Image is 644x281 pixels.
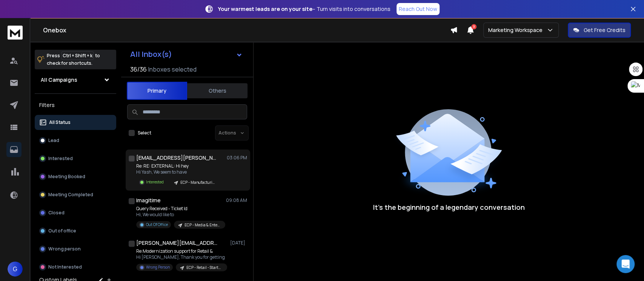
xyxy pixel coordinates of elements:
[35,241,116,257] button: Wrong person
[41,76,77,84] h1: All Campaigns
[8,261,23,276] button: G
[138,130,151,136] label: Select
[35,169,116,184] button: Meeting Booked
[35,133,116,148] button: Lead
[49,119,71,125] p: All Status
[61,51,94,60] span: Ctrl + Shift + k
[136,154,219,162] h1: [EMAIL_ADDRESS][PERSON_NAME][DOMAIN_NAME]
[148,65,197,74] h3: Inboxes selected
[35,115,116,130] button: All Status
[124,47,249,62] button: All Inbox(s)
[8,26,23,40] img: logo
[584,26,626,34] p: Get Free Credits
[471,24,476,29] span: 3
[568,23,631,38] button: Get Free Credits
[136,169,221,175] p: Hi Yash, We seem to have
[616,255,635,273] div: Open Intercom Messenger
[35,223,116,238] button: Out of office
[127,82,187,100] button: Primary
[136,212,225,218] p: Hi, We would like to
[373,202,525,212] p: It’s the beginning of a legendary conversation
[226,197,247,203] p: 09:08 AM
[136,239,219,247] h1: [PERSON_NAME][EMAIL_ADDRESS][DOMAIN_NAME]
[136,197,161,204] h1: Imagitime
[48,192,93,198] p: Meeting Completed
[136,206,225,212] p: Query Received - Ticket Id
[187,82,247,99] button: Others
[218,5,312,12] strong: Your warmest leads are on your site
[48,246,81,252] p: Wrong person
[130,65,147,74] span: 36 / 36
[136,254,227,260] p: Hi [PERSON_NAME], Thank you for getting
[230,240,247,246] p: [DATE]
[227,155,247,161] p: 03:06 PM
[399,5,437,13] p: Reach Out Now
[35,151,116,166] button: Interested
[488,26,546,34] p: Marketing Workspace
[397,3,440,15] a: Reach Out Now
[48,264,82,270] p: Not Interested
[35,100,116,110] h3: Filters
[130,50,172,58] h1: All Inbox(s)
[35,72,116,87] button: All Campaigns
[48,210,65,216] p: Closed
[136,163,221,169] p: Re: RE: EXTERNAL: Hi hey
[48,156,73,162] p: Interested
[186,265,223,270] p: ECP - Retail - Startup | [PERSON_NAME]
[43,26,450,35] h1: Onebox
[146,179,164,185] p: Interested
[180,180,217,185] p: ECP - Manufacturing - Enterprise | [PERSON_NAME]
[35,187,116,202] button: Meeting Completed
[35,260,116,275] button: Not Interested
[48,228,76,234] p: Out of office
[184,222,221,228] p: ECP - Media & Entertainment SMB | [PERSON_NAME]
[218,5,390,13] p: – Turn visits into conversations
[47,52,100,67] p: Press to check for shortcuts.
[48,137,59,144] p: Lead
[146,222,168,228] p: Out Of Office
[48,174,85,180] p: Meeting Booked
[35,205,116,220] button: Closed
[136,248,227,254] p: Re:Modernization support for Retail &
[146,264,170,270] p: Wrong Person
